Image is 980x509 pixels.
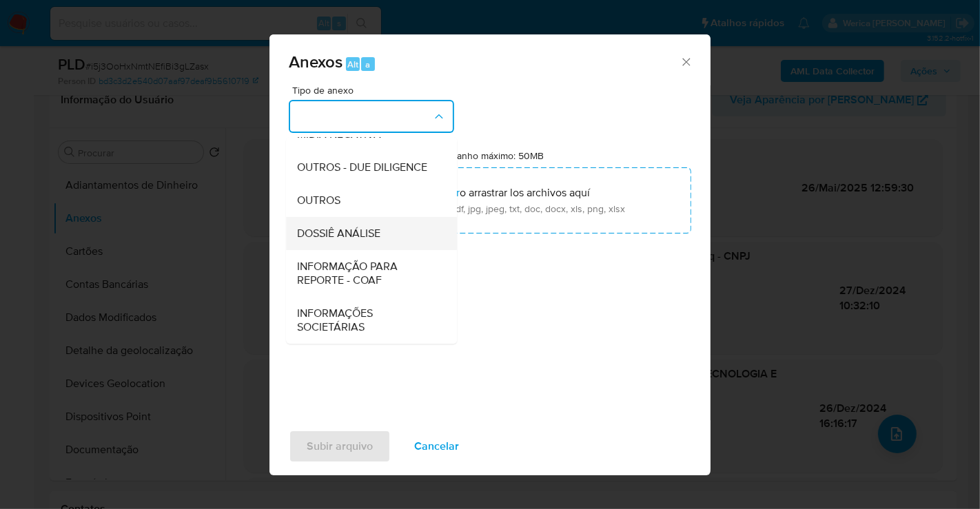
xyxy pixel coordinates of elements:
span: MIDIA NEGATIVA [297,127,381,141]
span: INFORMAÇÃO PARA REPORTE - COAF [297,260,438,287]
span: Alt [347,58,358,71]
button: Cerrar [680,55,692,67]
span: a [365,58,370,71]
span: Cancelar [414,431,459,461]
span: DOSSIÊ ANÁLISE [297,227,380,240]
span: Anexos [289,50,343,74]
span: OUTROS [297,194,340,207]
span: OUTROS - DUE DILIGENCE [297,160,427,174]
span: INFORMAÇÕES SOCIETÁRIAS [297,307,438,334]
label: Tamanho máximo: 50MB [440,149,544,162]
span: Tipo de anexo [292,85,458,95]
button: Cancelar [396,430,477,463]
